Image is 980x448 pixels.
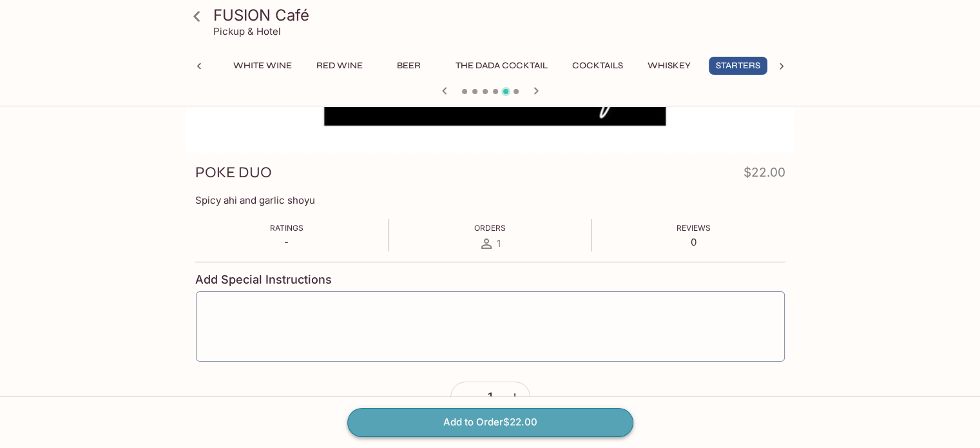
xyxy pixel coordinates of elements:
button: The DADA Cocktail [448,57,555,75]
span: Ratings [270,223,303,233]
span: 1 [497,237,501,249]
span: Orders [474,223,506,233]
button: Whiskey [640,57,698,75]
span: 1 [488,390,492,404]
p: - [270,236,303,248]
p: Pickup & Hotel [213,25,281,37]
button: Add to Order$22.00 [347,408,633,436]
button: Cocktails [565,57,630,75]
p: 0 [677,236,711,248]
h3: FUSION Café [213,5,789,25]
span: Reviews [677,223,711,233]
h3: POKE DUO [195,162,272,182]
button: Red Wine [309,57,370,75]
button: White Wine [226,57,299,75]
h4: Add Special Instructions [195,273,785,287]
p: Spicy ahi and garlic shoyu [195,194,785,206]
h4: $22.00 [744,162,785,188]
button: Starters [709,57,767,75]
button: Beer [380,57,438,75]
